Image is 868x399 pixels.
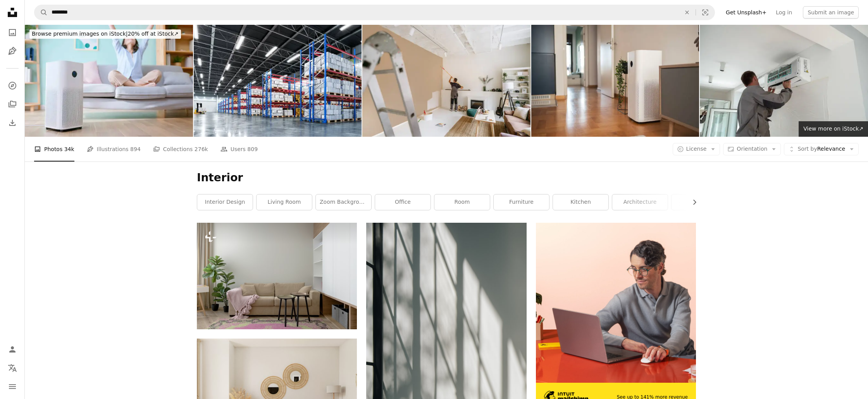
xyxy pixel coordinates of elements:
[737,146,767,152] span: Orientation
[696,5,715,20] button: Visual search
[686,146,707,152] span: License
[5,78,20,93] a: Explore
[34,5,48,20] button: Search Unsplash
[5,360,20,376] button: Language
[130,145,141,153] span: 894
[5,115,20,131] a: Download History
[375,194,431,210] a: office
[247,145,258,153] span: 809
[797,146,817,152] span: Sort by
[362,25,530,137] img: Man painting living room wall during apartment renovation
[197,272,357,279] a: a living room filled with furniture and a pink rug
[32,31,127,37] span: Browse premium images on iStock |
[5,25,20,40] a: Photos
[194,25,362,137] img: Interior of a warehouse. 3d illustration
[531,25,699,137] img: Modern air purifier in a stylish and minimal home interior
[679,5,696,20] button: Clear
[784,143,859,155] button: Sort byRelevance
[316,194,371,210] a: zoom background
[5,43,20,59] a: Illustrations
[723,143,781,155] button: Orientation
[673,143,720,155] button: License
[797,145,845,153] span: Relevance
[803,126,863,132] span: View more on iStock ↗
[220,137,258,162] a: Users 809
[803,6,859,19] button: Submit an image
[771,6,797,19] a: Log in
[536,223,696,383] img: file-1722962848292-892f2e7827caimage
[612,194,668,210] a: architecture
[257,194,312,210] a: living room
[494,194,549,210] a: furniture
[25,25,193,137] img: woman use air purifier home
[197,194,253,210] a: interior design
[153,137,208,162] a: Collections 276k
[197,223,357,329] img: a living room filled with furniture and a pink rug
[34,5,715,20] form: Find visuals sitewide
[25,25,186,43] a: Browse premium images on iStock|20% off at iStock↗
[5,379,20,394] button: Menu
[32,31,179,37] span: 20% off at iStock ↗
[700,25,868,137] img: Male Worker Installing Air Conditioner In Apartment During Summer Season.
[5,96,20,112] a: Collections
[721,6,771,19] a: Get Unsplash+
[197,171,696,185] h1: Interior
[366,339,526,346] a: white and black window curtain
[687,194,696,210] button: scroll list to the right
[87,137,141,162] a: Illustrations 894
[195,145,208,153] span: 276k
[799,121,868,137] a: View more on iStock↗
[553,194,608,210] a: kitchen
[434,194,490,210] a: room
[5,342,20,357] a: Log in / Sign up
[672,194,727,210] a: home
